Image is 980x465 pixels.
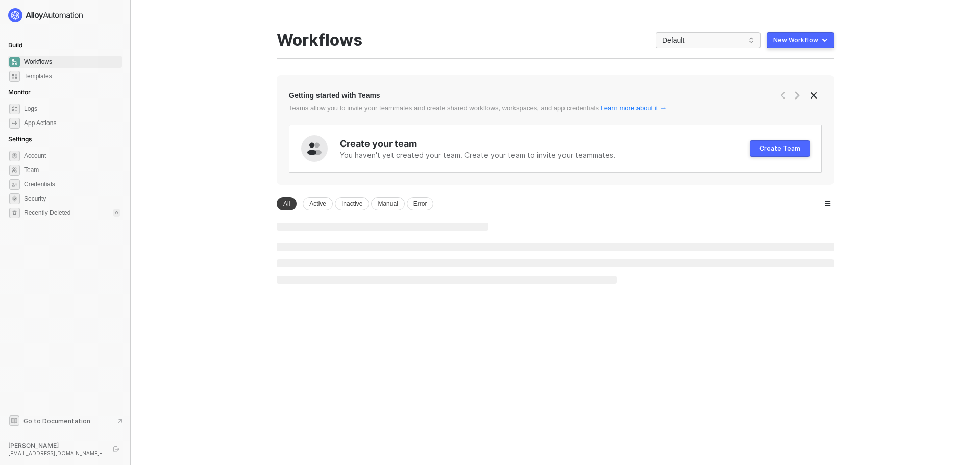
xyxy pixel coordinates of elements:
[113,446,119,452] span: logout
[9,151,20,161] span: settings
[601,104,667,112] a: Learn more about it →
[8,450,104,457] div: [EMAIL_ADDRESS][DOMAIN_NAME] •
[759,144,800,153] div: Create Team
[767,32,834,48] button: New Workflow
[113,209,120,217] div: 0
[8,442,104,450] div: [PERSON_NAME]
[8,414,122,427] a: Knowledge Base
[371,197,404,210] div: Manual
[340,137,750,150] div: Create your team
[24,150,120,162] span: Account
[277,197,297,210] div: All
[23,417,90,425] span: Go to Documentation
[24,209,70,217] span: Recently Deleted
[277,31,362,50] div: Workflows
[9,415,19,426] span: documentation
[9,71,20,82] span: marketplace
[24,70,120,82] span: Templates
[8,8,122,22] a: logo
[303,197,333,210] div: Active
[24,103,120,115] span: Logs
[24,164,120,176] span: Team
[662,33,754,48] span: Default
[8,8,84,22] img: logo
[9,118,20,129] span: icon-app-actions
[773,36,818,44] div: New Workflow
[8,88,31,96] span: Monitor
[335,197,369,210] div: Inactive
[407,197,434,210] div: Error
[9,179,20,190] span: credentials
[289,90,380,101] div: Getting started with Teams
[340,150,750,160] div: You haven't yet created your team. Create your team to invite your teammates.
[115,416,125,426] span: document-arrow
[779,91,787,100] span: icon-arrow-left
[9,104,20,114] span: icon-logs
[9,208,20,218] span: settings
[810,91,818,100] span: icon-close
[9,193,20,204] span: security
[750,140,810,157] button: Create Team
[24,56,120,68] span: Workflows
[289,104,715,112] div: Teams allow you to invite your teammates and create shared workflows, workspaces, and app credent...
[24,192,120,205] span: Security
[793,91,801,100] span: icon-arrow-right
[9,57,20,67] span: dashboard
[9,165,20,176] span: team
[8,41,22,49] span: Build
[24,119,56,128] div: App Actions
[24,178,120,190] span: Credentials
[8,135,32,143] span: Settings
